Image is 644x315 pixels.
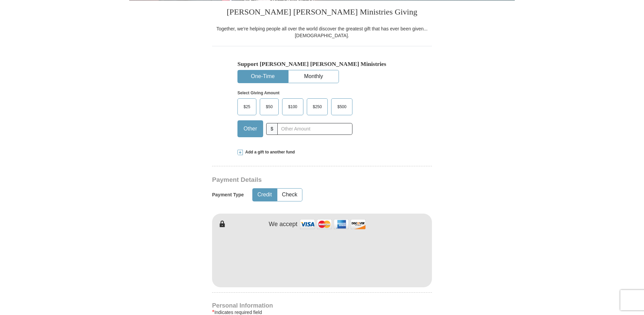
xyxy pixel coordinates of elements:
button: Credit [253,189,277,201]
h5: Payment Type [212,192,244,198]
button: Monthly [289,70,339,83]
span: Add a gift to another fund [243,149,295,155]
span: $100 [285,102,301,112]
span: $250 [309,102,325,112]
span: $25 [240,102,254,112]
button: Check [277,189,302,201]
h4: Personal Information [212,303,432,308]
input: Other Amount [277,123,352,135]
div: Together, we're helping people all over the world discover the greatest gift that has ever been g... [212,25,432,39]
h3: Payment Details [212,176,385,184]
img: credit cards accepted [299,217,367,232]
span: Other [240,124,260,134]
span: $ [266,123,278,135]
span: $50 [262,102,276,112]
strong: Select Giving Amount [237,91,279,95]
button: One-Time [238,70,288,83]
span: $500 [334,102,350,112]
h5: Support [PERSON_NAME] [PERSON_NAME] Ministries [237,60,407,68]
h4: We accept [269,221,298,228]
h3: [PERSON_NAME] [PERSON_NAME] Ministries Giving [212,0,432,25]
